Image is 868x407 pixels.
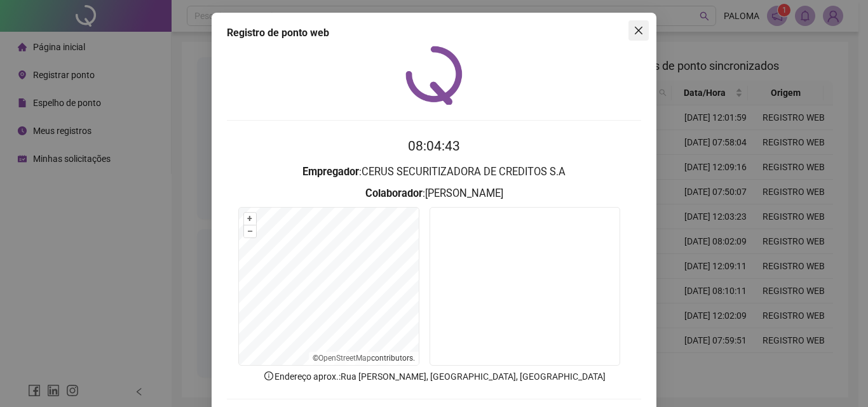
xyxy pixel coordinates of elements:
[227,25,641,41] div: Registro de ponto web
[628,20,649,41] button: Close
[244,213,256,225] button: +
[227,164,641,180] h3: : CERUS SECURITIZADORA DE CREDITOS S.A
[365,187,423,199] strong: Colaborador
[227,185,641,202] h3: : [PERSON_NAME]
[405,46,463,105] img: QRPoint
[263,370,275,382] span: info-circle
[634,25,644,36] span: close
[318,354,371,363] a: OpenStreetMap
[313,354,415,363] li: © contributors.
[302,166,359,178] strong: Empregador
[227,370,641,384] p: Endereço aprox. : Rua [PERSON_NAME], [GEOGRAPHIC_DATA], [GEOGRAPHIC_DATA]
[408,138,460,154] time: 08:04:43
[244,225,256,237] button: –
